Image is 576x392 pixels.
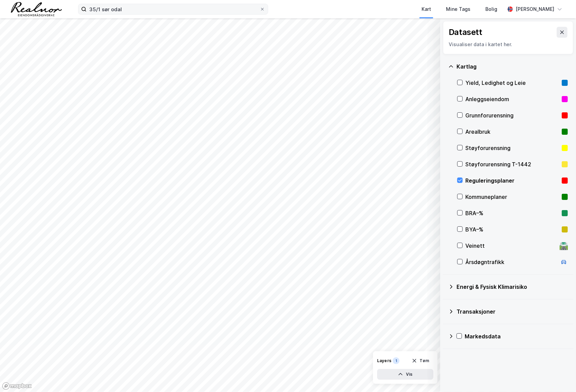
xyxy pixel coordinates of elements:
[2,382,32,390] a: Mapbox homepage
[465,193,559,201] div: Kommuneplaner
[465,79,559,87] div: Yield, Ledighet og Leie
[465,332,568,340] div: Markedsdata
[11,2,62,16] img: realnor-logo.934646d98de889bb5806.png
[465,225,559,234] div: BYA–%
[465,258,557,266] div: Årsdøgntrafikk
[542,359,576,392] div: Kontrollprogram for chat
[465,111,559,119] div: Grunnforurensning
[465,128,559,136] div: Arealbruk
[465,176,559,185] div: Reguleringsplaner
[377,369,433,380] button: Vis
[559,241,569,250] div: 🛣️
[449,40,568,49] div: Visualiser data i kartet her.
[457,283,568,291] div: Energi & Fysisk Klimarisiko
[516,5,554,13] div: [PERSON_NAME]
[87,4,260,14] input: Søk på adresse, matrikkel, gårdeiere, leietakere eller personer
[465,160,559,168] div: Støyforurensning T-1442
[422,5,431,13] div: Kart
[465,209,559,217] div: BRA–%
[457,307,568,316] div: Transaksjoner
[457,62,568,71] div: Kartlag
[377,358,391,363] div: Layers
[485,5,497,13] div: Bolig
[542,359,576,392] iframe: Chat Widget
[465,95,559,103] div: Anleggseiendom
[407,355,433,366] button: Tøm
[446,5,470,13] div: Mine Tags
[465,242,557,250] div: Veinett
[393,357,400,364] div: 1
[465,144,559,152] div: Støyforurensning
[449,27,482,38] div: Datasett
